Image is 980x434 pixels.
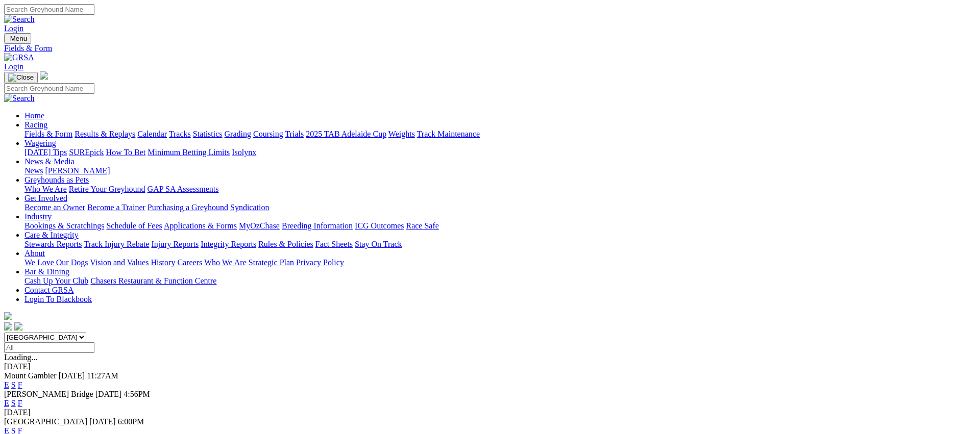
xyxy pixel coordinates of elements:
div: Industry [24,221,976,231]
a: S [11,380,16,389]
a: MyOzChase [239,221,280,230]
a: Stay On Track [355,240,402,248]
a: Privacy Policy [296,258,344,267]
a: [PERSON_NAME] [45,166,110,175]
input: Select date [4,342,94,353]
a: Chasers Restaurant & Function Centre [90,276,216,285]
a: F [18,399,22,407]
a: Fields & Form [24,130,72,138]
a: Login [4,62,23,71]
button: Toggle navigation [4,33,31,44]
span: Menu [10,35,27,42]
a: GAP SA Assessments [148,185,219,193]
a: Login [4,24,23,33]
a: Purchasing a Greyhound [148,203,228,212]
div: Racing [24,130,976,139]
div: About [24,258,976,267]
a: Isolynx [232,148,256,157]
img: facebook.svg [4,322,12,330]
div: Bar & Dining [24,276,976,286]
a: F [18,380,22,389]
a: Rules & Policies [258,240,313,248]
img: Close [8,73,34,82]
a: Statistics [193,130,223,138]
a: Racing [24,120,47,129]
span: Loading... [4,353,37,362]
a: Bar & Dining [24,267,69,276]
span: 11:27AM [87,371,118,380]
a: Grading [225,130,251,138]
div: Greyhounds as Pets [24,185,976,194]
a: Weights [388,130,415,138]
a: How To Bet [106,148,146,157]
a: 2025 TAB Adelaide Cup [306,130,386,138]
span: Mount Gambier [4,371,57,380]
a: Schedule of Fees [106,221,162,230]
a: Minimum Betting Limits [148,148,230,157]
a: S [11,399,16,407]
a: ICG Outcomes [355,221,404,230]
a: Applications & Forms [164,221,237,230]
img: GRSA [4,53,34,62]
a: We Love Our Dogs [24,258,88,267]
a: Who We Are [24,185,67,193]
a: Track Injury Rebate [84,240,149,248]
a: Home [24,111,44,120]
a: Retire Your Greyhound [69,185,145,193]
span: 4:56PM [124,390,150,398]
div: Care & Integrity [24,240,976,249]
img: logo-grsa-white.png [40,71,48,80]
img: Search [4,94,35,103]
a: E [4,380,9,389]
img: Search [4,15,35,24]
a: Get Involved [24,194,67,202]
input: Search [4,4,94,15]
img: logo-grsa-white.png [4,312,12,320]
img: twitter.svg [14,322,22,330]
span: [DATE] [95,390,122,398]
a: Calendar [137,130,167,138]
span: [DATE] [89,417,116,426]
a: Strategic Plan [249,258,294,267]
span: [PERSON_NAME] Bridge [4,390,93,398]
a: Stewards Reports [24,240,82,248]
a: Careers [177,258,202,267]
a: Care & Integrity [24,231,79,239]
a: Wagering [24,139,56,147]
a: Login To Blackbook [24,295,92,303]
a: Trials [285,130,304,138]
a: Breeding Information [282,221,353,230]
a: Vision and Values [90,258,149,267]
span: 6:00PM [118,417,144,426]
a: News [24,166,43,175]
a: Become a Trainer [87,203,145,212]
a: History [151,258,175,267]
a: Track Maintenance [417,130,480,138]
a: Integrity Reports [201,240,256,248]
a: Race Safe [406,221,438,230]
a: News & Media [24,157,75,166]
a: Greyhounds as Pets [24,175,89,184]
a: SUREpick [69,148,104,157]
div: Wagering [24,148,976,157]
a: Cash Up Your Club [24,276,88,285]
a: Become an Owner [24,203,85,212]
button: Toggle navigation [4,72,38,83]
a: Coursing [253,130,283,138]
a: E [4,399,9,407]
a: Who We Are [204,258,247,267]
a: Fields & Form [4,44,976,53]
input: Search [4,83,94,94]
a: Industry [24,212,52,221]
a: Results & Replays [75,130,135,138]
a: Contact GRSA [24,286,73,294]
div: [DATE] [4,362,976,371]
a: Tracks [169,130,191,138]
div: [DATE] [4,408,976,417]
a: Fact Sheets [315,240,353,248]
a: Syndication [230,203,269,212]
a: About [24,249,45,258]
a: [DATE] Tips [24,148,67,157]
a: Bookings & Scratchings [24,221,104,230]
